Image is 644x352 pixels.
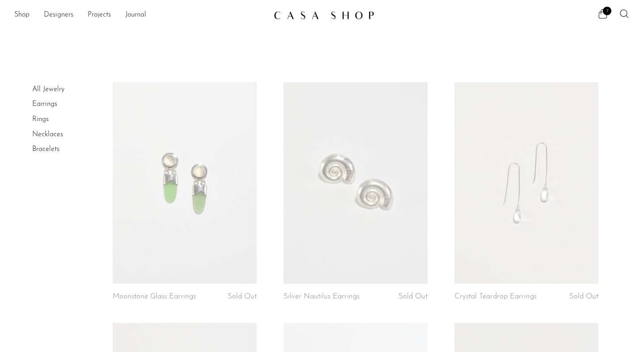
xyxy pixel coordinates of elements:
a: Moonstone Glass Earrings [113,293,196,301]
a: Rings [32,116,49,123]
a: Earrings [32,101,57,108]
a: Silver Nautilus Earrings [284,293,360,301]
a: All Jewelry [32,86,64,93]
a: Designers [44,9,73,21]
span: Sold Out [569,293,598,300]
a: Journal [125,9,146,21]
nav: Desktop navigation [14,8,267,23]
a: Necklaces [32,131,63,138]
ul: NEW HEADER MENU [14,8,267,23]
span: Sold Out [398,293,428,300]
span: 7 [603,7,611,15]
span: Sold Out [228,293,257,300]
a: Bracelets [32,146,59,153]
a: Shop [14,9,30,21]
a: Projects [88,9,111,21]
a: Crystal Teardrop Earrings [454,293,537,301]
